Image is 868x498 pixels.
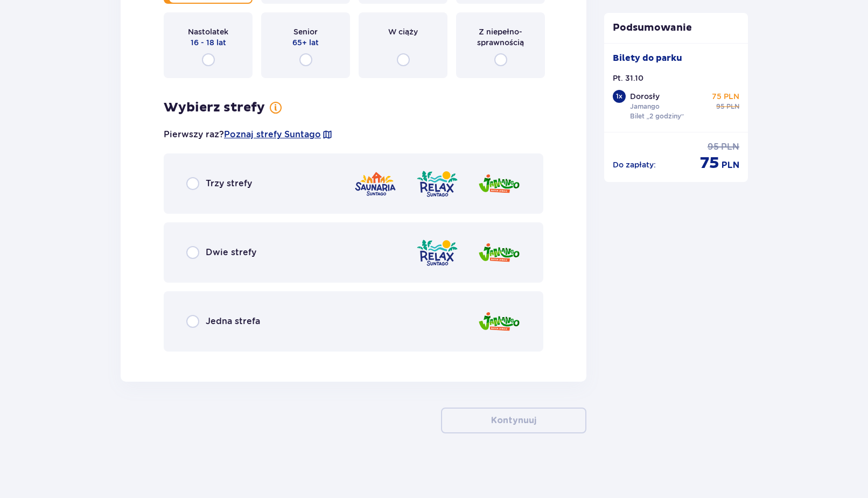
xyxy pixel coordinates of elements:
[191,37,226,48] span: 16 - 18 lat
[716,102,724,111] span: 95
[206,247,256,258] span: Dwie strefy
[478,237,521,268] img: Jamango
[630,102,660,111] p: Jamango
[630,91,660,102] p: Dorosły
[164,100,265,116] h3: Wybierz strefy
[491,415,536,426] p: Kontynuuj
[613,52,682,64] p: Bilety do parku
[708,141,719,153] span: 95
[722,159,739,171] span: PLN
[478,306,521,337] img: Jamango
[292,37,319,48] span: 65+ lat
[188,26,228,37] span: Nastolatek
[613,73,643,83] p: Pt. 31.10
[466,26,535,48] span: Z niepełno­sprawnością
[441,408,586,433] button: Kontynuuj
[721,141,739,153] span: PLN
[416,169,459,199] img: Relax
[164,129,333,141] p: Pierwszy raz?
[293,26,318,37] span: Senior
[712,91,739,102] p: 75 PLN
[613,159,656,170] p: Do zapłaty :
[726,102,739,111] span: PLN
[630,111,684,121] p: Bilet „2 godziny”
[604,22,748,34] p: Podsumowanie
[388,26,418,37] span: W ciąży
[613,90,626,103] div: 1 x
[416,237,459,268] img: Relax
[478,169,521,199] img: Jamango
[700,153,719,173] span: 75
[206,315,260,327] span: Jedna strefa
[206,178,252,190] span: Trzy strefy
[354,169,397,199] img: Saunaria
[224,129,321,141] a: Poznaj strefy Suntago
